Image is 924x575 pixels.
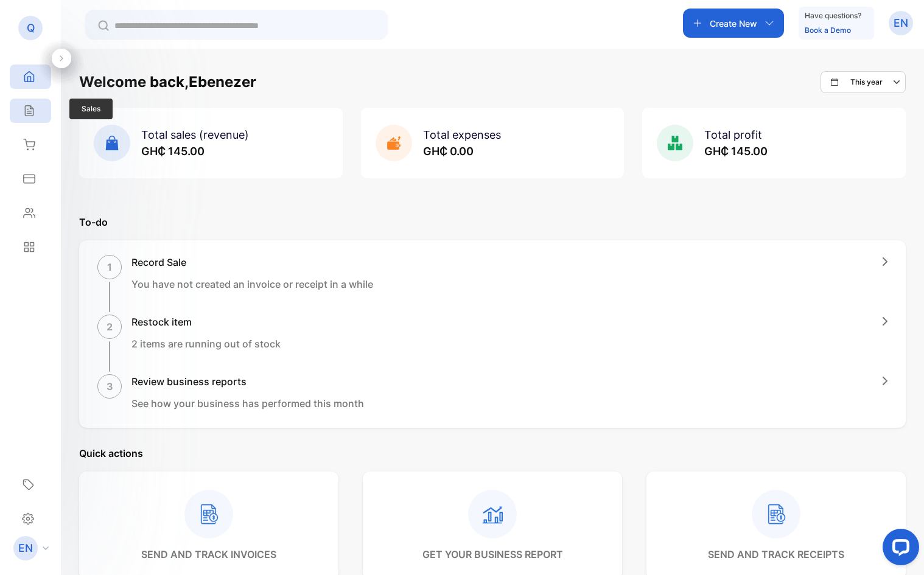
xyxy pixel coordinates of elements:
[27,20,35,36] p: Q
[704,145,768,158] span: GH₵ 145.00
[821,71,906,93] button: This year
[131,255,373,270] h1: Record Sale
[683,9,784,38] button: Create New
[131,277,373,291] p: You have not created an invoice or receipt in a while
[131,315,281,329] h1: Restock item
[131,336,281,351] p: 2 items are running out of stock
[894,15,908,31] p: EN
[69,99,113,119] span: Sales
[79,215,906,229] p: To-do
[805,26,851,35] a: Book a Demo
[704,128,762,141] span: Total profit
[422,547,563,562] p: get your business report
[850,77,883,88] p: This year
[423,128,501,141] span: Total expenses
[79,71,256,93] h1: Welcome back, Ebenezer
[423,145,474,158] span: GH₵ 0.00
[131,374,364,389] h1: Review business reports
[141,128,249,141] span: Total sales (revenue)
[107,379,113,394] p: 3
[805,10,861,22] p: Have questions?
[79,446,906,461] p: Quick actions
[107,319,113,334] p: 2
[107,260,112,274] p: 1
[141,547,276,562] p: send and track invoices
[131,396,364,411] p: See how your business has performed this month
[141,145,205,158] span: GH₵ 145.00
[18,540,33,556] p: EN
[710,17,757,30] p: Create New
[708,547,844,562] p: send and track receipts
[889,9,913,38] button: EN
[873,524,924,575] iframe: LiveChat chat widget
